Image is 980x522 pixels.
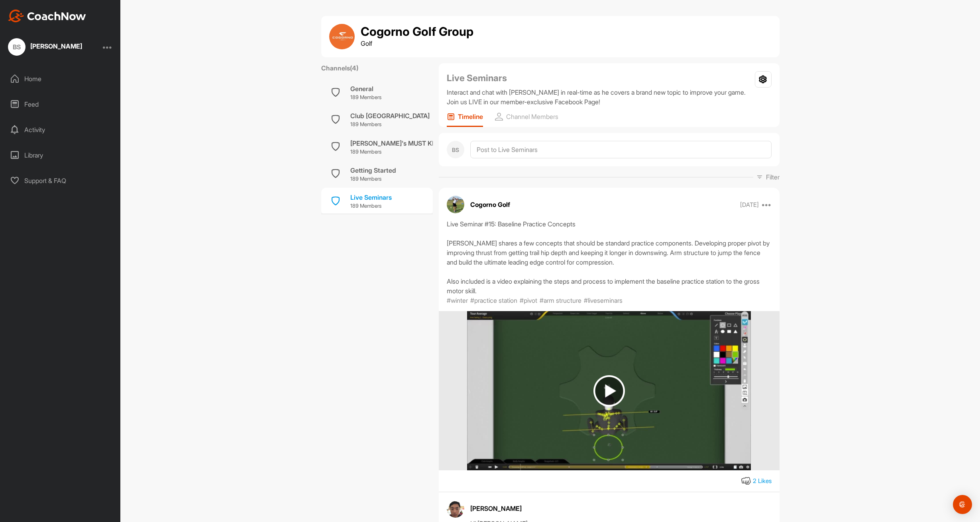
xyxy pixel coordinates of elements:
[467,311,750,470] img: media
[4,69,117,89] div: Home
[447,88,755,107] p: Interact and chat with [PERSON_NAME] in real-time as he covers a brand new topic to improve your ...
[740,201,759,209] p: [DATE]
[321,63,358,73] label: Channels ( 4 )
[4,171,117,191] div: Support & FAQ
[350,193,392,202] div: Live Seminars
[350,166,396,175] div: Getting Started
[447,219,772,296] div: Live Seminar #15: Baseline Practice Concepts [PERSON_NAME] shares a few concepts that should be s...
[584,296,623,305] p: #liveseminars
[470,504,772,513] div: [PERSON_NAME]
[350,84,381,93] div: General
[506,113,558,121] p: Channel Members
[470,200,510,209] p: Cogorno Golf
[953,495,972,514] div: Open Intercom Messenger
[8,38,26,56] div: BS
[447,196,464,213] img: avatar
[350,111,430,121] div: Club [GEOGRAPHIC_DATA]
[753,477,772,486] div: 2 Likes
[361,39,473,48] p: Golf
[361,25,473,39] h1: Cogorno Golf Group
[350,175,396,183] p: 189 Members
[593,375,625,407] img: play
[470,296,517,305] p: #practice station
[458,113,483,121] p: Timeline
[766,172,780,182] p: Filter
[4,94,117,114] div: Feed
[520,296,537,305] p: #pivot
[540,296,581,305] p: #arm structure
[350,121,430,129] p: 189 Members
[30,43,82,49] div: [PERSON_NAME]
[350,138,452,148] div: [PERSON_NAME]'s MUST KNOWS
[329,24,355,49] img: group
[350,148,452,156] p: 189 Members
[4,120,117,140] div: Activity
[4,145,117,165] div: Library
[447,296,468,305] p: #winter
[447,141,464,158] div: BS
[447,71,507,85] h2: Live Seminars
[350,202,392,210] p: 189 Members
[8,10,86,22] img: CoachNow
[350,93,381,101] p: 189 Members
[447,500,464,518] img: avatar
